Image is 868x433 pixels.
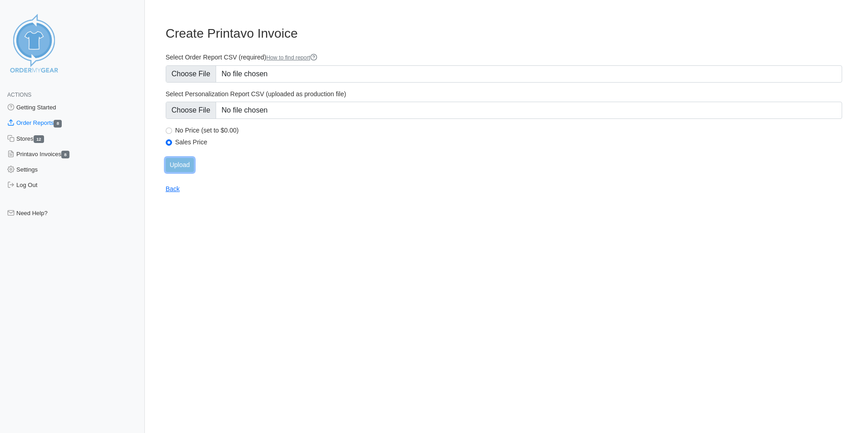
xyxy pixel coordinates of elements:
span: 8 [61,151,69,158]
a: How to find report [266,54,317,61]
h3: Create Printavo Invoice [166,26,842,41]
label: Sales Price [175,138,842,146]
a: Back [166,185,180,192]
label: No Price (set to $0.00) [175,126,842,134]
span: Actions [7,92,31,98]
span: 8 [54,120,62,128]
input: Upload [166,158,194,172]
label: Select Personalization Report CSV (uploaded as production file) [166,90,842,98]
label: Select Order Report CSV (required) [166,53,842,62]
span: 12 [34,135,44,143]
